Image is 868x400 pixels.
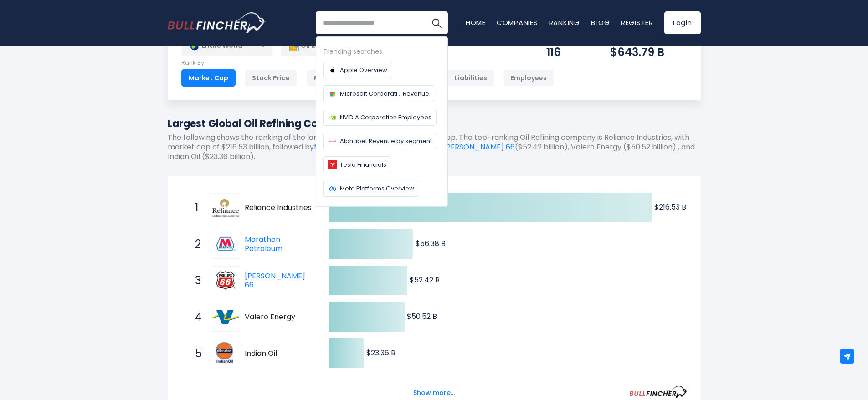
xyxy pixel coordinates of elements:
a: NVIDIA Corporation Employees [323,109,437,126]
span: Microsoft Corporati... Revenue [340,89,429,98]
a: Companies [497,18,538,27]
div: Revenue [306,69,349,87]
div: Trending searches [323,46,441,57]
img: Reliance Industries [212,199,239,217]
span: NVIDIA Corporation Employees [340,113,431,122]
a: Microsoft Corporati... Revenue [323,85,434,102]
a: Blog [591,18,610,27]
span: 4 [190,309,200,325]
h1: Largest Global Oil Refining Companies by Market Cap [168,116,701,131]
text: $52.42 B [410,275,440,285]
a: Register [621,18,653,27]
button: Search [425,11,448,34]
img: Indian Oil [212,340,239,367]
p: The following shows the ranking of the largest Global companies by market cap. The top-ranking Oi... [168,133,701,161]
div: Entire World [181,36,272,56]
span: Indian Oil [245,349,313,359]
div: Market Cap [181,69,236,87]
text: $23.36 B [366,348,395,358]
a: [PERSON_NAME] 66 [443,142,515,152]
img: Company logo [328,66,337,75]
a: Marathon Petroleum [314,142,389,152]
span: 3 [190,273,200,288]
div: Stock Price [245,69,297,87]
p: Rank By [181,59,554,67]
a: Phillips 66 [211,266,245,295]
img: Company logo [328,89,337,98]
span: 5 [190,346,200,361]
img: Marathon Petroleum [212,231,239,257]
span: Reliance Industries [245,203,313,213]
img: Company logo [328,160,337,169]
div: 116 [546,45,587,59]
a: [PERSON_NAME] 66 [245,271,305,291]
span: Tesla Financials [340,160,386,169]
a: Home [466,18,486,27]
span: 1 [190,200,200,215]
img: Company logo [328,113,337,122]
a: Meta Platforms Overview [323,180,419,197]
text: $50.52 B [407,311,437,322]
a: Marathon Petroleum [211,230,245,259]
a: Go to homepage [168,12,266,33]
a: Marathon Petroleum [245,234,282,254]
a: Alphabet Revenue by segment [323,133,437,149]
div: $643.79 B [610,45,687,59]
text: $216.53 B [654,202,686,212]
span: Valero Energy [245,313,313,322]
a: Apple Overview [323,62,392,78]
a: Tesla Financials [323,156,391,173]
img: Company logo [328,137,337,146]
img: Valero Energy [212,304,239,330]
span: Alphabet Revenue by segment [340,136,432,146]
img: Phillips 66 [212,267,239,294]
span: Meta Platforms Overview [340,184,414,193]
img: Bullfincher logo [168,12,266,33]
a: Login [664,11,701,34]
div: Employees [503,69,554,87]
span: Apple Overview [340,65,387,75]
span: 2 [190,236,200,252]
text: $56.38 B [416,238,446,249]
a: Ranking [549,18,580,27]
img: Company logo [328,184,337,193]
div: Oil Refining [281,36,440,56]
div: Liabilities [447,69,494,87]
